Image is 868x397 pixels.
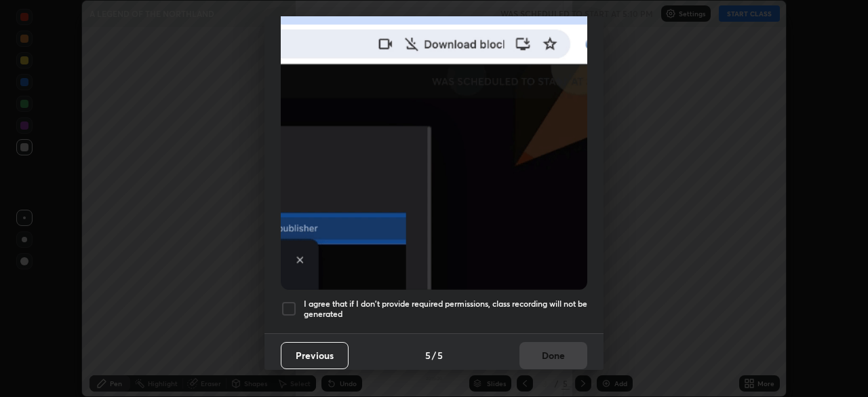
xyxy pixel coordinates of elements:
[425,348,431,362] h4: 5
[432,348,436,362] h4: /
[281,342,349,369] button: Previous
[437,348,443,362] h4: 5
[304,299,587,320] h5: I agree that if I don't provide required permissions, class recording will not be generated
